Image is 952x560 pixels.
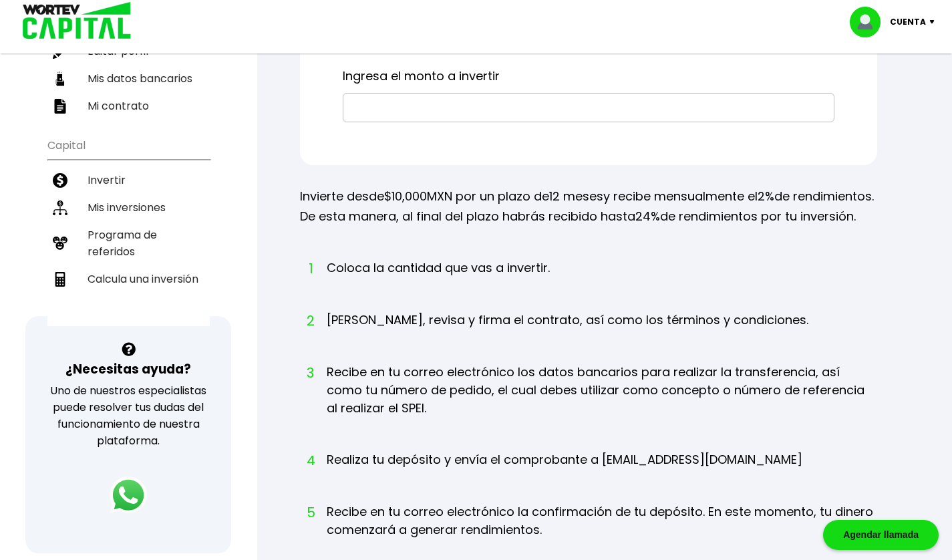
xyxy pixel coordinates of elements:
img: calculadora-icon.17d418c4.svg [53,272,67,287]
span: 2% [758,188,774,204]
img: invertir-icon.b3b967d7.svg [53,173,67,188]
span: 5 [307,503,313,523]
img: icon-down [926,20,944,24]
a: Mis inversiones [47,194,210,221]
ul: Capital [47,130,210,326]
img: recomiendanos-icon.9b8e9327.svg [53,236,67,251]
span: 12 meses [549,188,603,204]
span: 3 [307,363,313,383]
span: 1 [307,259,313,279]
span: $10,000 [384,188,427,204]
a: Mis datos bancarios [47,65,210,92]
h3: ¿Necesitas ayuda? [65,360,191,379]
div: Agendar llamada [823,520,939,550]
img: contrato-icon.f2db500c.svg [53,99,67,114]
a: Mi contrato [47,92,210,120]
img: datos-icon.10cf9172.svg [53,72,67,86]
p: Invierte desde MXN por un plazo de y recibe mensualmente el de rendimientos. De esta manera, al f... [300,186,877,227]
a: Calcula una inversión [47,265,210,293]
p: Uno de nuestros especialistas puede resolver tus dudas del funcionamiento de nuestra plataforma. [43,382,214,449]
span: 4 [307,450,313,470]
img: inversiones-icon.6695dc30.svg [53,200,67,215]
p: Ingresa el monto a invertir [343,66,834,86]
ul: Perfil [47,1,210,120]
img: logos_whatsapp-icon.242b2217.svg [110,476,147,514]
p: Cuenta [890,12,926,32]
a: Invertir [47,166,210,194]
li: Realiza tu depósito y envía el comprobante a [EMAIL_ADDRESS][DOMAIN_NAME] [327,450,802,494]
span: 24% [635,208,660,225]
a: Programa de referidos [47,221,210,265]
li: [PERSON_NAME], revisa y firma el contrato, así como los términos y condiciones. [327,311,808,354]
span: 2 [307,311,313,331]
li: Coloca la cantidad que vas a invertir. [327,259,550,302]
li: Recibe en tu correo electrónico los datos bancarios para realizar la transferencia, así como tu n... [327,363,877,442]
img: profile-image [850,7,890,37]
